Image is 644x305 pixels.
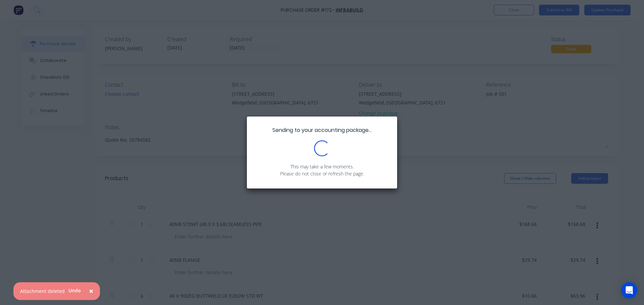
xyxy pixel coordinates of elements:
span: Sending to your accounting package... [272,126,372,134]
p: Please do not close or refresh the page. [257,170,387,177]
span: × [89,286,93,296]
div: Open Intercom Messenger [621,282,637,298]
div: Attachment deleted [20,288,65,295]
p: This may take a few moments. [257,163,387,170]
button: Undo [65,286,85,296]
button: Close [83,283,100,299]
